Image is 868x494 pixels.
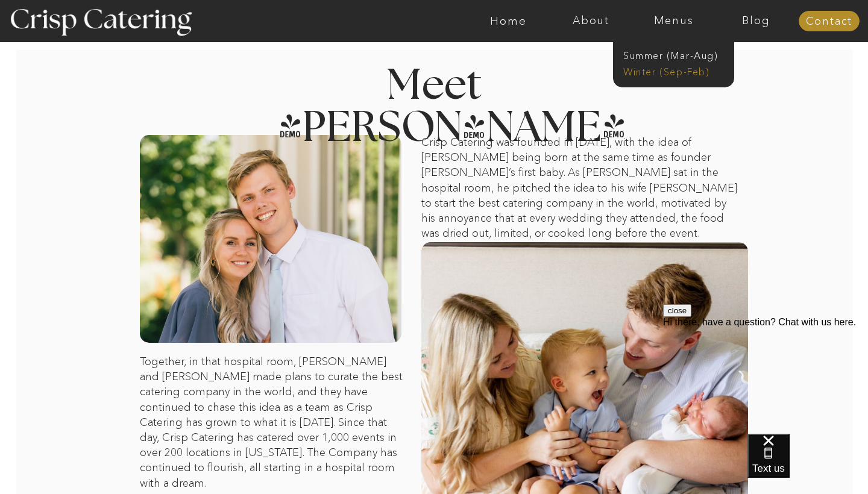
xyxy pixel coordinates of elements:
a: Menus [632,15,715,27]
a: About [550,15,632,27]
iframe: podium webchat widget bubble [747,434,868,494]
a: Home [467,15,550,27]
a: Winter (Sep-Feb) [623,65,722,77]
a: Summer (Mar-Aug) [623,49,731,60]
p: Crisp Catering was founded in [DATE], with the idea of [PERSON_NAME] being born at the same time ... [421,135,741,242]
a: Contact [799,16,860,28]
iframe: podium webchat widget prompt [663,304,868,449]
a: Blog [715,15,797,27]
h2: Meet [PERSON_NAME] [278,65,590,113]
